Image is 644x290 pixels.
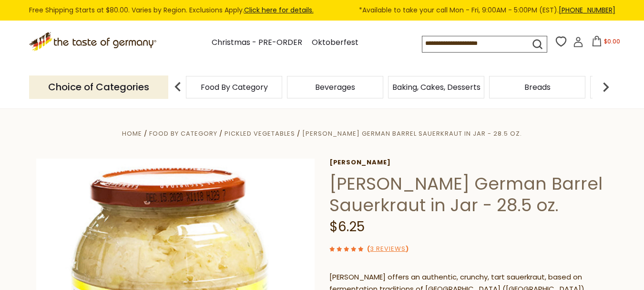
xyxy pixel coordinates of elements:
a: Baking, Cakes, Desserts [392,84,480,91]
a: Breads [524,84,551,91]
a: [PERSON_NAME] German Barrel Sauerkraut in Jar - 28.5 oz. [302,129,522,138]
h1: [PERSON_NAME] German Barrel Sauerkraut in Jar - 28.5 oz. [329,173,608,216]
a: Click here for details. [244,5,314,15]
span: $0.00 [604,37,620,45]
a: Pickled Vegetables [225,129,295,138]
div: Free Shipping Starts at $80.00. Varies by Region. Exclusions Apply. [29,5,615,16]
a: Oktoberfest [312,36,358,49]
p: Choice of Categories [29,75,168,99]
button: $0.00 [585,36,626,50]
a: Beverages [315,84,355,91]
a: Home [122,129,142,138]
img: previous arrow [168,77,187,97]
span: ( ) [367,244,409,253]
img: next arrow [596,77,615,97]
span: *Available to take your call Mon - Fri, 9:00AM - 5:00PM (EST). [359,5,615,16]
a: Food By Category [149,129,217,138]
a: [PHONE_NUMBER] [559,5,615,15]
span: $6.25 [329,217,365,236]
a: Food By Category [201,84,268,91]
a: 3 Reviews [370,244,406,254]
a: Christmas - PRE-ORDER [212,36,302,49]
a: [PERSON_NAME] [329,159,608,166]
